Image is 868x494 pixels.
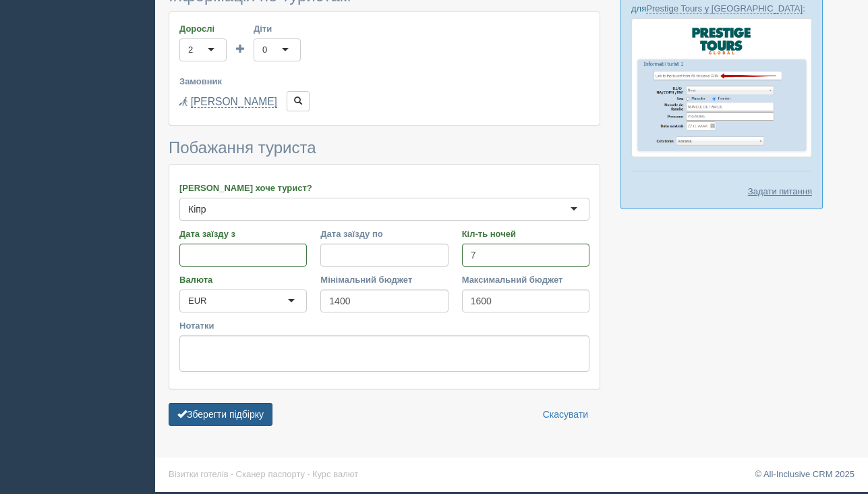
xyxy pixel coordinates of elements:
button: Зберегти підбірку [169,403,272,426]
span: Побажання туриста [169,138,316,157]
label: Валюта [179,273,307,286]
div: Кіпр [188,202,206,216]
label: Мінімальний бюджет [320,273,448,286]
label: Кіл-ть ночей [462,227,589,240]
label: Замовник [179,75,589,88]
a: Курс валют [312,469,358,479]
a: [PERSON_NAME] [191,96,277,108]
input: 7-10 або 7,10,14 [462,244,589,267]
a: Задати питання [748,185,812,198]
a: Сканер паспорту [236,469,305,479]
label: Нотатки [179,319,589,332]
label: Максимальний бюджет [462,273,589,286]
a: © All-Inclusive CRM 2025 [755,469,855,479]
label: Дата заїзду по [320,227,448,240]
a: Візитки готелів [169,469,229,479]
div: 0 [262,43,267,57]
label: Дорослі [179,22,227,35]
a: Prestige Tours у [GEOGRAPHIC_DATA] [646,3,803,14]
label: Діти [254,22,301,35]
label: Дата заїзду з [179,227,307,240]
span: · [308,469,310,479]
div: 2 [188,43,193,57]
img: prestige-tours-booking-form-crm-for-travel-agents.png [631,18,812,157]
label: [PERSON_NAME] хоче турист? [179,182,589,194]
a: Скасувати [534,403,597,426]
span: · [231,469,233,479]
div: EUR [188,294,206,308]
